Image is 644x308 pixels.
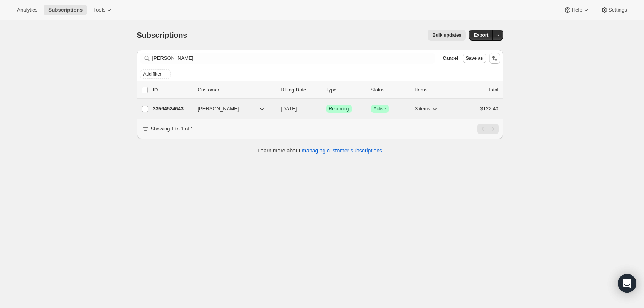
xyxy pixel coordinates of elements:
[258,147,382,154] p: Learn more about
[415,86,454,94] div: Items
[152,53,435,64] input: Filter subscribers
[609,7,627,13] span: Settings
[153,105,192,113] p: 33564524643
[281,106,297,112] span: [DATE]
[440,54,461,63] button: Cancel
[140,69,171,79] button: Add filter
[596,5,632,15] button: Settings
[489,53,500,64] button: Sort the results
[474,32,488,38] span: Export
[469,30,493,41] button: Export
[618,274,636,293] div: Open Intercom Messenger
[89,5,118,15] button: Tools
[329,106,349,112] span: Recurring
[477,124,499,134] nav: Pagination
[572,7,582,13] span: Help
[17,7,37,13] span: Analytics
[480,106,499,112] span: $122.40
[12,5,42,15] button: Analytics
[371,86,409,94] p: Status
[302,147,382,154] a: managing customer subscriptions
[415,106,430,112] span: 3 items
[151,125,194,133] p: Showing 1 to 1 of 1
[137,31,187,39] span: Subscriptions
[432,32,461,38] span: Bulk updates
[153,86,499,94] div: IDCustomerBilling DateTypeStatusItemsTotal
[443,55,458,61] span: Cancel
[463,54,486,63] button: Save as
[198,105,239,113] span: [PERSON_NAME]
[326,86,364,94] div: Type
[153,86,192,94] p: ID
[143,71,162,77] span: Add filter
[466,55,483,61] span: Save as
[198,86,275,94] p: Customer
[48,7,83,13] span: Subscriptions
[193,103,270,115] button: [PERSON_NAME]
[93,7,105,13] span: Tools
[374,106,386,112] span: Active
[281,86,320,94] p: Billing Date
[428,30,466,41] button: Bulk updates
[488,86,498,94] p: Total
[44,5,87,15] button: Subscriptions
[415,103,439,114] button: 3 items
[153,103,499,114] div: 33564524643[PERSON_NAME][DATE]SuccessRecurringSuccessActive3 items$122.40
[559,5,594,15] button: Help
